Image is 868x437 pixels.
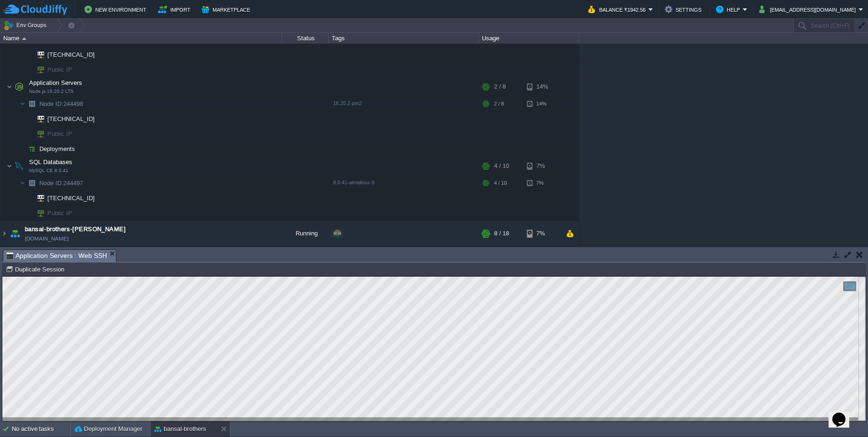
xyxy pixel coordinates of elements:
img: AMDAwAAAACH5BAEAAAAALAAAAAABAAEAAAICRAEAOw== [22,38,26,40]
button: Settings [665,4,704,15]
img: AMDAwAAAACH5BAEAAAAALAAAAAABAAEAAAICRAEAOw== [31,47,44,62]
span: Public IP [46,127,74,141]
div: 7% [527,157,557,175]
button: Marketplace [202,4,253,15]
img: AMDAwAAAACH5BAEAAAAALAAAAAABAAEAAAICRAEAOw== [25,191,31,205]
img: AMDAwAAAACH5BAEAAAAALAAAAAABAAEAAAICRAEAOw== [25,127,31,141]
span: [TECHNICAL_ID] [46,47,96,62]
span: 244497 [38,179,84,187]
div: Status [282,33,328,44]
span: Node.js 16.20.2 LTS [29,89,74,94]
div: 7% [527,221,557,246]
img: AMDAwAAAACH5BAEAAAAALAAAAAABAAEAAAICRAEAOw== [20,142,25,156]
img: AMDAwAAAACH5BAEAAAAALAAAAAABAAEAAAICRAEAOw== [0,221,8,246]
span: Node ID: [39,180,63,187]
a: SQL DatabasesMySQL CE 8.0.41 [28,158,74,166]
img: AMDAwAAAACH5BAEAAAAALAAAAAABAAEAAAICRAEAOw== [31,206,44,220]
button: New Environment [84,4,149,15]
button: Deployment Manager [75,424,142,434]
a: Public IP [46,66,74,73]
span: [TECHNICAL_ID] [46,191,96,205]
div: No active tasks [12,422,70,437]
div: Running [282,221,329,246]
img: AMDAwAAAACH5BAEAAAAALAAAAAABAAEAAAICRAEAOw== [31,127,44,141]
div: Usage [480,33,579,44]
span: Application Servers : Web SSH [6,250,107,262]
img: AMDAwAAAACH5BAEAAAAALAAAAAABAAEAAAICRAEAOw== [25,112,31,126]
img: AMDAwAAAACH5BAEAAAAALAAAAAABAAEAAAICRAEAOw== [25,206,31,220]
span: SQL Databases [28,158,74,166]
img: AMDAwAAAACH5BAEAAAAALAAAAAABAAEAAAICRAEAOw== [13,77,26,96]
span: Public IP [46,62,74,77]
span: MySQL CE 8.0.41 [29,168,69,173]
div: 7% [527,176,557,190]
iframe: To enrich screen reader interactions, please activate Accessibility in Grammarly extension settings [2,277,866,421]
button: Env Groups [3,19,50,32]
button: Duplicate Session [6,265,67,273]
span: Public IP [46,206,74,220]
div: 2 / 8 [494,77,506,96]
a: Node ID:244498 [38,100,84,108]
img: AMDAwAAAACH5BAEAAAAALAAAAAABAAEAAAICRAEAOw== [8,221,22,246]
button: Import [158,4,193,15]
div: Tags [329,33,479,44]
img: AMDAwAAAACH5BAEAAAAALAAAAAABAAEAAAICRAEAOw== [25,97,38,111]
iframe: chat widget [829,399,859,428]
img: AMDAwAAAACH5BAEAAAAALAAAAAABAAEAAAICRAEAOw== [31,191,44,205]
div: 8 / 18 [494,221,509,246]
div: Name [1,33,282,44]
span: Node ID: [39,100,63,107]
a: Public IP [46,130,74,137]
div: 2 / 8 [494,97,504,111]
img: AMDAwAAAACH5BAEAAAAALAAAAAABAAEAAAICRAEAOw== [7,157,12,175]
a: Deployments [38,145,76,153]
span: 8.0.41-almalinux-9 [333,180,374,185]
a: Public IP [46,210,74,217]
img: CloudJiffy [3,4,67,15]
button: [EMAIL_ADDRESS][DOMAIN_NAME] [759,4,859,15]
span: [TECHNICAL_ID] [46,112,96,126]
div: 14% [527,77,557,96]
a: bansal-brothers-[PERSON_NAME] [25,225,126,234]
div: 4 / 10 [494,157,509,175]
button: Balance ₹1942.56 [588,4,648,15]
a: [TECHNICAL_ID] [46,51,96,58]
span: 244498 [38,100,84,108]
span: 16.20.2-pm2 [333,100,362,106]
img: AMDAwAAAACH5BAEAAAAALAAAAAABAAEAAAICRAEAOw== [25,62,31,77]
img: AMDAwAAAACH5BAEAAAAALAAAAAABAAEAAAICRAEAOw== [25,142,38,156]
a: Application ServersNode.js 16.20.2 LTS [28,79,84,86]
a: [TECHNICAL_ID] [46,195,96,202]
img: AMDAwAAAACH5BAEAAAAALAAAAAABAAEAAAICRAEAOw== [7,77,12,96]
div: 4 / 10 [494,176,507,190]
img: AMDAwAAAACH5BAEAAAAALAAAAAABAAEAAAICRAEAOw== [20,176,25,190]
a: Node ID:244497 [38,179,84,187]
img: AMDAwAAAACH5BAEAAAAALAAAAAABAAEAAAICRAEAOw== [25,47,31,62]
a: [DOMAIN_NAME] [25,234,69,243]
button: bansal-brothers [154,424,206,434]
img: AMDAwAAAACH5BAEAAAAALAAAAAABAAEAAAICRAEAOw== [31,112,44,126]
img: AMDAwAAAACH5BAEAAAAALAAAAAABAAEAAAICRAEAOw== [13,157,26,175]
div: 14% [527,97,557,111]
img: AMDAwAAAACH5BAEAAAAALAAAAAABAAEAAAICRAEAOw== [20,97,25,111]
span: Application Servers [28,79,84,87]
img: AMDAwAAAACH5BAEAAAAALAAAAAABAAEAAAICRAEAOw== [31,62,44,77]
img: AMDAwAAAACH5BAEAAAAALAAAAAABAAEAAAICRAEAOw== [25,176,38,190]
a: [TECHNICAL_ID] [46,115,96,122]
button: Help [716,4,743,15]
